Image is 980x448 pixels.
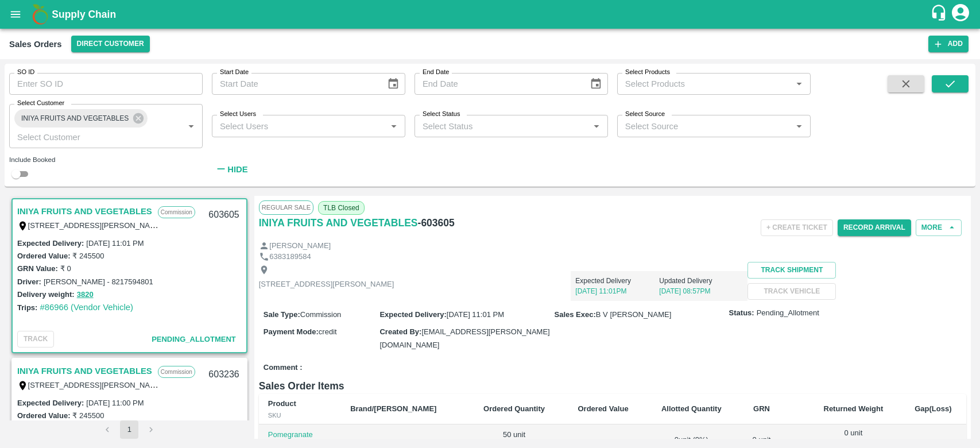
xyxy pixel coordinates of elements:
a: #86966 (Vendor Vehicle) [40,303,133,312]
label: SO ID [17,68,34,77]
p: Updated Delivery [659,276,743,286]
label: Expected Delivery : [17,399,84,407]
p: [DATE] 08:57PM [659,286,743,296]
button: Open [184,119,199,134]
label: Delivery weight: [17,290,75,299]
input: Select Products [621,76,788,91]
button: Select DC [71,36,150,52]
span: [DATE] 11:01 PM [447,310,504,319]
button: Open [792,119,807,134]
span: Pending_Allotment [757,308,819,319]
div: Include Booked [9,155,203,165]
label: [PERSON_NAME] - 8217594801 [44,277,153,286]
label: Select Status [423,110,460,119]
b: GRN [753,404,770,413]
span: Commission [300,310,342,319]
button: Hide [212,160,251,179]
b: Ordered Quantity [483,404,545,413]
img: logo [29,3,52,26]
span: INIYA FRUITS AND VEGETABLES [14,113,135,125]
button: Open [386,119,401,134]
span: Regular Sale [259,200,313,214]
span: Pending_Allotment [152,335,236,343]
input: Select Status [418,118,586,133]
button: page 1 [120,420,138,439]
label: Ordered Value: [17,252,70,260]
button: Record Arrival [838,219,911,236]
button: Add [928,36,969,52]
div: customer-support [930,4,950,25]
div: INIYA FRUITS AND VEGETABLES [14,109,148,128]
div: 603236 [202,361,246,388]
h6: Sales Order Items [259,378,966,394]
h6: - 603605 [418,215,455,231]
p: [DATE] 11:01PM [575,286,659,296]
p: Expected Delivery [575,276,659,286]
p: Pomegranate [268,430,332,441]
b: Supply Chain [52,9,116,20]
label: [STREET_ADDRESS][PERSON_NAME] [28,221,164,230]
a: INIYA FRUITS AND VEGETABLES [17,364,152,379]
label: ₹ 245500 [72,411,104,420]
button: More [916,219,962,236]
label: Select Users [220,110,256,119]
b: Brand/[PERSON_NAME] [350,404,436,413]
label: [DATE] 11:00 PM [86,399,144,407]
span: B V [PERSON_NAME] [596,310,671,319]
button: Track Shipment [747,262,836,279]
div: 603605 [202,202,246,229]
input: Enter SO ID [9,73,203,95]
label: [DATE] 11:01 PM [86,239,144,248]
button: Choose date [585,73,607,95]
label: Status: [729,308,754,319]
label: [STREET_ADDRESS][PERSON_NAME] [28,380,164,389]
input: Select Customer [13,129,165,144]
label: Created By : [379,327,421,336]
label: ₹ 245500 [72,252,104,260]
a: Supply Chain [52,6,930,22]
label: Ordered Value: [17,411,70,420]
input: Select Users [215,118,383,133]
b: Allotted Quantity [661,404,722,413]
strong: Hide [227,165,247,174]
label: Start Date [220,68,249,77]
label: Comment : [264,362,303,373]
label: Expected Delivery : [379,310,446,319]
label: End Date [423,68,449,77]
b: Returned Weight [824,404,884,413]
button: Open [792,76,807,91]
a: INIYA FRUITS AND VEGETABLES [259,215,418,231]
button: Open [589,119,604,134]
button: Choose date [382,73,404,95]
p: Commission [158,206,195,218]
nav: pagination navigation [96,420,162,439]
div: SKU [268,410,332,420]
input: Select Source [621,118,788,133]
label: Sale Type : [264,310,300,319]
a: INIYA FRUITS AND VEGETABLES [17,204,152,219]
input: Start Date [212,73,378,95]
span: [EMAIL_ADDRESS][PERSON_NAME][DOMAIN_NAME] [379,327,549,349]
input: End Date [415,73,580,95]
span: TLB Closed [318,201,365,215]
p: [PERSON_NAME] [269,241,331,252]
label: Sales Exec : [555,310,596,319]
label: Select Source [625,110,665,119]
button: 3820 [77,288,94,302]
b: Ordered Value [578,404,628,413]
label: GRN Value: [17,264,58,273]
p: [STREET_ADDRESS][PERSON_NAME] [259,279,394,290]
label: Driver: [17,277,41,286]
b: Product [268,399,296,408]
div: account of current user [950,2,971,26]
label: Payment Mode : [264,327,319,336]
p: 6383189584 [269,252,311,262]
p: Commission [158,366,195,378]
label: Select Products [625,68,670,77]
div: Sales Orders [9,37,62,52]
label: Expected Delivery : [17,239,84,248]
b: Gap(Loss) [915,404,951,413]
label: ₹ 0 [60,264,71,273]
button: open drawer [2,1,29,28]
